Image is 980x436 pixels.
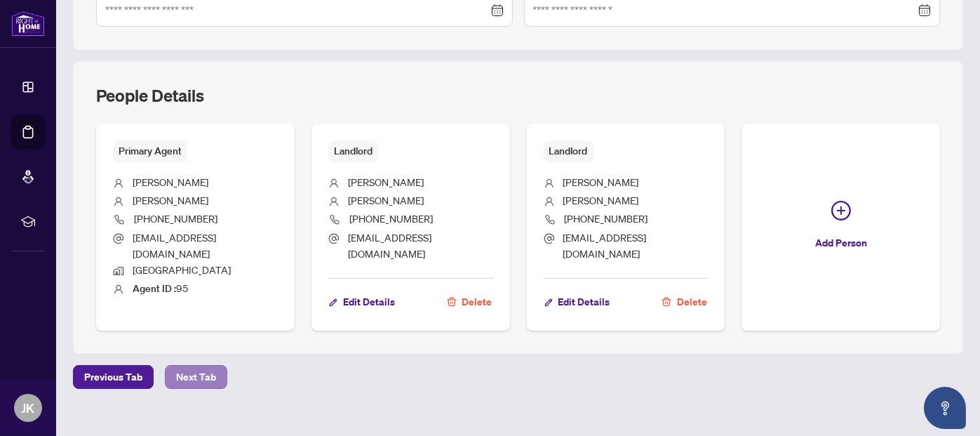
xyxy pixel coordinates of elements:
span: Add Person [815,232,867,254]
span: [PERSON_NAME] [563,194,639,206]
span: [EMAIL_ADDRESS][DOMAIN_NAME] [348,231,431,260]
span: [PERSON_NAME] [563,176,639,188]
span: [EMAIL_ADDRESS][DOMAIN_NAME] [563,231,647,260]
span: Edit Details [558,291,610,313]
button: Delete [446,290,493,314]
button: Delete [661,290,708,314]
span: plus-circle [831,201,851,220]
b: Agent ID : [133,282,176,295]
button: Edit Details [544,290,611,314]
span: Previous Tab [84,366,142,388]
button: Next Tab [165,365,227,389]
span: Landlord [544,140,593,162]
span: Primary Agent [113,140,187,162]
span: Landlord [328,140,378,162]
span: [PERSON_NAME] [133,176,208,188]
span: Edit Details [343,291,395,313]
span: Next Tab [176,366,216,388]
span: [PERSON_NAME] [348,176,424,188]
span: [PERSON_NAME] [133,194,208,206]
img: logo [11,11,45,37]
button: Add Person [741,124,940,331]
button: Previous Tab [73,365,154,389]
span: JK [22,398,35,418]
span: 95 [133,282,189,294]
span: Delete [462,291,492,313]
span: [PHONE_NUMBER] [349,212,433,225]
span: [PHONE_NUMBER] [134,212,217,225]
span: [EMAIL_ADDRESS][DOMAIN_NAME] [133,231,216,260]
span: [PERSON_NAME] [348,194,424,206]
button: Edit Details [328,290,396,314]
span: Delete [677,291,707,313]
button: Open asap [924,387,966,429]
span: [PHONE_NUMBER] [565,212,648,225]
h2: People Details [96,84,204,107]
span: [GEOGRAPHIC_DATA] [133,263,231,276]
